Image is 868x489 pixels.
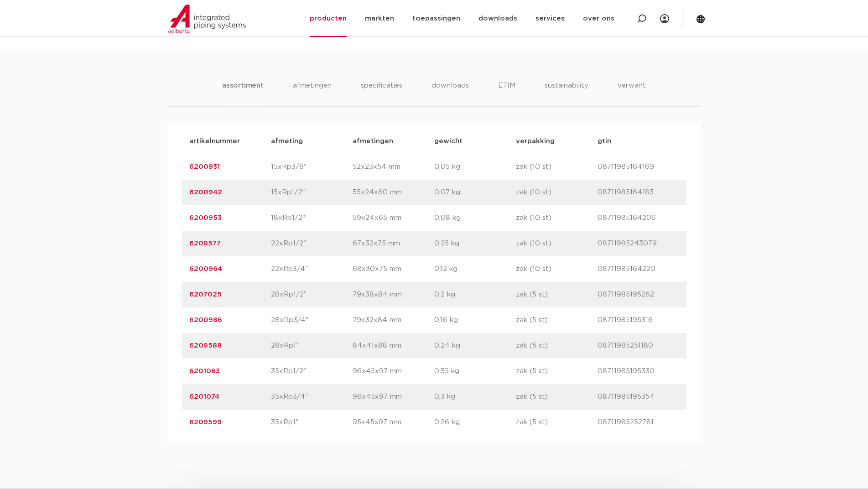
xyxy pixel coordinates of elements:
p: 0,24 kg [434,340,516,351]
p: 52x23x54 mm [353,161,434,172]
p: zak (10 st) [516,213,598,224]
li: sustainability [545,80,588,106]
p: 08711985195262 [598,289,679,300]
p: 08711985251180 [598,340,679,351]
p: 79x32x84 mm [353,315,434,326]
a: 6201063 [189,368,220,375]
a: 6200942 [189,189,222,196]
p: 08711985164183 [598,187,679,198]
p: 84x41x88 mm [353,340,434,351]
p: verpakking [516,136,598,147]
p: zak (5 st) [516,417,598,428]
p: artikelnummer [189,136,271,147]
p: 08711985252781 [598,417,679,428]
p: 28xRp1" [271,340,353,351]
p: 0,08 kg [434,213,516,224]
p: 08711985195316 [598,315,679,326]
p: 96x45x97 mm [353,391,434,402]
p: zak (10 st) [516,238,598,249]
p: 0,16 kg [434,315,516,326]
p: 15xRp3/8" [271,161,353,172]
li: downloads [431,80,469,106]
p: 55x24x60 mm [353,187,434,198]
p: 08711985195354 [598,391,679,402]
li: specificaties [361,80,402,106]
a: 6200986 [189,317,222,323]
p: 59x24x65 mm [353,213,434,224]
a: 6209588 [189,342,222,349]
li: assortiment [222,80,264,106]
a: 6200964 [189,265,222,272]
p: 0,12 kg [434,264,516,275]
p: 67x32x75 mm [353,238,434,249]
p: 95x45x97 mm [353,417,434,428]
p: zak (5 st) [516,315,598,326]
p: 18xRp1/2" [271,213,353,224]
p: 0,05 kg [434,161,516,172]
p: zak (10 st) [516,187,598,198]
p: afmeting [271,136,353,147]
p: 0,07 kg [434,187,516,198]
p: 22xRp1/2" [271,238,353,249]
p: afmetingen [353,136,434,147]
li: ETIM [498,80,515,106]
p: 68x30x75 mm [353,264,434,275]
p: 0,26 kg [434,417,516,428]
p: 15xRp1/2" [271,187,353,198]
p: gewicht [434,136,516,147]
p: zak (5 st) [516,289,598,300]
p: zak (10 st) [516,264,598,275]
p: 35xRp3/4" [271,391,353,402]
p: 08711985164169 [598,161,679,172]
p: 0,3 kg [434,391,516,402]
p: 0,25 kg [434,238,516,249]
p: 35xRp1/2" [271,366,353,377]
p: 08711985164220 [598,264,679,275]
p: 96x45x97 mm [353,366,434,377]
p: zak (5 st) [516,391,598,402]
p: 22xRp3/4" [271,264,353,275]
a: 6200953 [189,214,222,221]
a: 6209577 [189,240,221,247]
a: 6200931 [189,163,220,170]
p: zak (5 st) [516,366,598,377]
p: 0,2 kg [434,289,516,300]
p: gtin [598,136,679,147]
a: 6207025 [189,291,222,298]
p: 28xRp1/2" [271,289,353,300]
p: 08711985195330 [598,366,679,377]
p: 08711985243079 [598,238,679,249]
p: 79x38x84 mm [353,289,434,300]
p: zak (10 st) [516,161,598,172]
p: 35xRp1" [271,417,353,428]
li: verwant [618,80,646,106]
li: afmetingen [293,80,332,106]
p: zak (5 st) [516,340,598,351]
a: 6209599 [189,419,222,426]
p: 28xRp3/4" [271,315,353,326]
a: 6201074 [189,393,219,400]
p: 08711985164206 [598,213,679,224]
p: 0,35 kg [434,366,516,377]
